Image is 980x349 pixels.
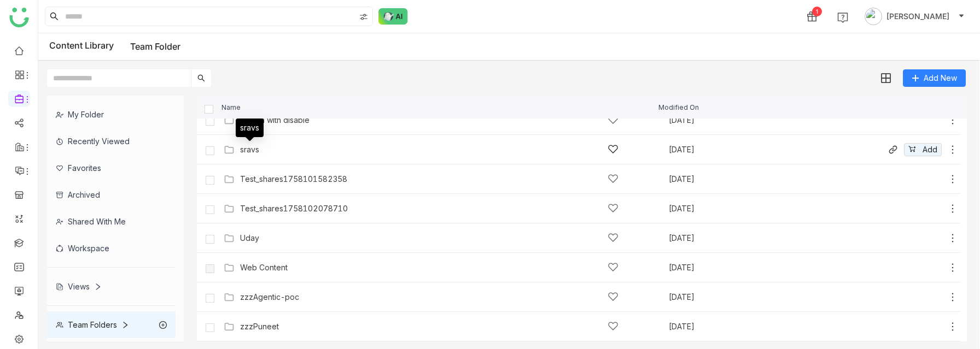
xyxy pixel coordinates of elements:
button: Add [904,143,942,156]
img: avatar [865,8,882,25]
div: 1 [812,7,822,16]
div: [DATE] [669,234,811,242]
a: Team Folder [130,41,180,52]
div: Team Folders [56,320,129,329]
img: search-type.svg [359,13,368,21]
img: help.svg [837,12,848,23]
a: zzzAgentic-poc [240,293,299,301]
div: Shared with me [47,208,176,235]
div: [DATE] [669,116,811,124]
span: Add New [924,72,957,84]
div: Recently Viewed [47,128,176,155]
div: [DATE] [669,293,811,301]
img: Folder [224,233,235,244]
div: Archived [47,181,176,208]
div: [DATE] [669,323,811,330]
span: [PERSON_NAME] [886,10,949,22]
img: Folder [224,115,235,126]
img: grid.svg [881,73,891,83]
a: Test_shares1758102078710 [240,204,348,213]
span: Name [221,104,241,111]
div: Workspace [47,235,176,262]
div: [DATE] [669,146,811,153]
div: My Folder [47,101,176,128]
img: ask-buddy-normal.svg [378,8,408,25]
div: [DATE] [669,264,811,271]
img: Folder [224,144,235,155]
div: Favorites [47,155,176,181]
button: Add New [903,69,966,87]
button: [PERSON_NAME] [862,8,967,25]
div: [DATE] [669,175,811,183]
img: Folder [224,292,235,303]
span: Add [923,144,937,156]
span: Modified On [658,104,699,111]
div: sravs [236,119,264,137]
img: Folder [224,321,235,332]
a: Test_shares1758101582358 [240,175,347,184]
a: Web Content [240,263,288,272]
a: Uday [240,234,259,242]
img: Folder [224,203,235,214]
a: search with disable [240,116,310,125]
img: Folder [224,262,235,273]
div: [DATE] [669,205,811,212]
img: Folder [224,174,235,185]
img: logo [9,8,29,27]
div: Content Library [49,40,180,54]
a: zzzPuneet [240,322,279,331]
div: Views [56,282,102,291]
a: sravs [240,145,259,154]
